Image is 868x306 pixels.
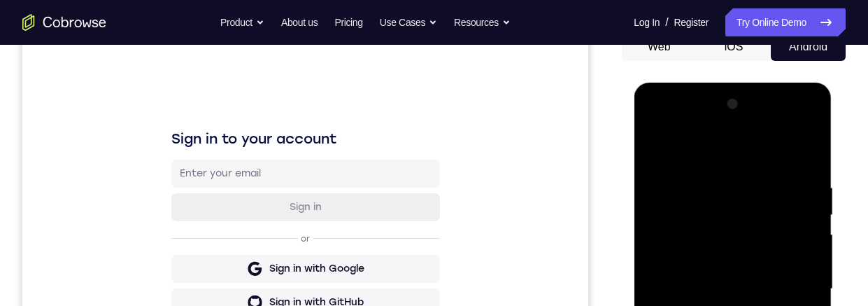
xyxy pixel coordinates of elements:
button: Android [771,33,846,61]
button: Web [622,33,697,61]
div: Sign in with Google [247,229,342,243]
a: Register [674,8,709,36]
button: Use Cases [380,8,437,36]
a: About us [281,8,318,36]
button: Sign in [149,160,418,188]
span: / [665,14,668,31]
a: Try Online Demo [725,8,846,36]
button: iOS [697,33,771,61]
button: Resources [454,8,511,36]
button: Sign in with GitHub [149,256,418,284]
button: Sign in with Google [149,222,418,250]
a: Pricing [334,8,362,36]
input: Enter your email [157,134,409,148]
h1: Sign in to your account [149,96,418,116]
button: Product [220,8,264,36]
a: Go to the home page [22,14,106,31]
a: Log In [634,8,660,36]
p: or [276,200,290,211]
div: Sign in with GitHub [247,263,341,277]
